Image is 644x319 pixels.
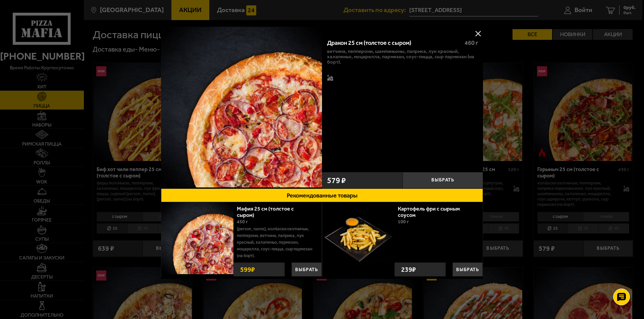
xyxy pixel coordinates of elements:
a: Мафия 25 см (толстое с сыром) [237,206,294,218]
a: Картофель фри с сырным соусом [398,206,460,218]
button: Выбрать [291,262,322,276]
p: ветчина, пепперони, шампиньоны, паприка, лук красный, халапеньо, моцарелла, пармезан, соус-пицца,... [327,49,478,65]
button: Рекомендованные товары [161,188,483,202]
button: Выбрать [402,172,483,188]
span: 460 г [465,39,478,47]
span: 450 г [237,219,248,225]
strong: 239 ₽ [399,263,418,276]
span: 579 ₽ [327,176,346,184]
span: 100 г [398,219,409,225]
button: Выбрать [452,262,483,276]
a: Дракон 25 см (толстое с сыром) [161,27,322,188]
p: [PERSON_NAME], колбаски охотничьи, пепперони, ветчина, паприка, лук красный, халапеньо, пармезан,... [237,226,317,259]
img: Дракон 25 см (толстое с сыром) [161,27,322,187]
div: Дракон 25 см (толстое с сыром) [327,39,459,47]
strong: 599 ₽ [238,263,257,276]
